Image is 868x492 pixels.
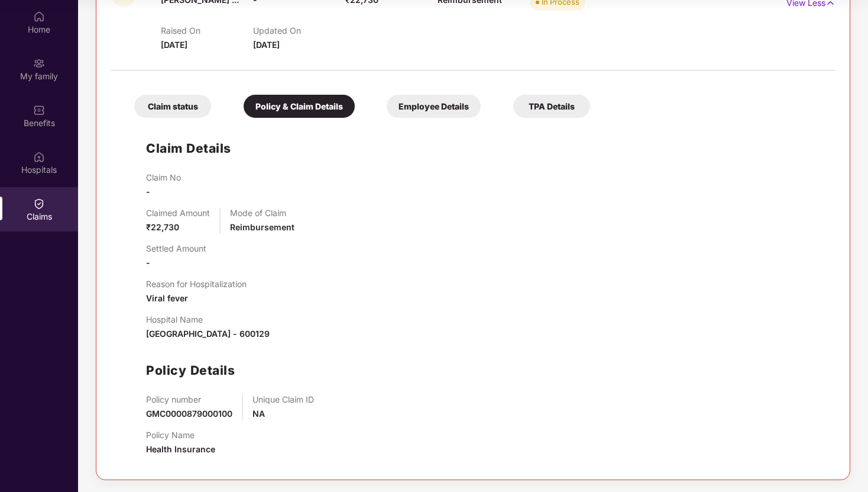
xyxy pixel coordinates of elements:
[134,95,211,118] div: Claim status
[146,329,270,339] span: [GEOGRAPHIC_DATA] - 600129
[146,361,235,380] h1: Policy Details
[161,25,253,36] p: Raised On
[33,198,45,210] img: svg+xml;base64,PHN2ZyBpZD0iQ2xhaW0iIHhtbG5zPSJodHRwOi8vd3d3LnczLm9yZy8yMDAwL3N2ZyIgd2lkdGg9IjIwIi...
[252,409,265,419] span: NA
[252,394,314,404] p: Unique Claim ID
[146,139,231,158] h1: Claim Details
[146,222,179,232] span: ₹22,730
[146,258,150,268] span: -
[244,95,355,118] div: Policy & Claim Details
[146,172,181,182] p: Claim No
[33,11,45,22] img: svg+xml;base64,PHN2ZyBpZD0iSG9tZSIgeG1sbnM9Imh0dHA6Ly93d3cudzMub3JnLzIwMDAvc3ZnIiB3aWR0aD0iMjAiIG...
[33,57,45,69] img: svg+xml;base64,PHN2ZyB3aWR0aD0iMjAiIGhlaWdodD0iMjAiIHZpZXdCb3g9IjAgMCAyMCAyMCIgZmlsbD0ibm9uZSIgeG...
[146,208,210,218] p: Claimed Amount
[33,151,45,163] img: svg+xml;base64,PHN2ZyBpZD0iSG9zcGl0YWxzIiB4bWxucz0iaHR0cDovL3d3dy53My5vcmcvMjAwMC9zdmciIHdpZHRoPS...
[146,430,215,440] p: Policy Name
[146,293,188,303] span: Viral fever
[253,40,280,50] span: [DATE]
[161,40,187,50] span: [DATE]
[146,394,232,404] p: Policy number
[253,25,345,36] p: Updated On
[146,279,247,289] p: Reason for Hospitalization
[230,208,294,218] p: Mode of Claim
[146,186,150,197] span: -
[146,314,270,324] p: Hospital Name
[513,95,590,118] div: TPA Details
[146,444,215,454] span: Health Insurance
[146,243,206,253] p: Settled Amount
[146,409,232,419] span: GMC0000879000100
[230,222,294,232] span: Reimbursement
[33,104,45,116] img: svg+xml;base64,PHN2ZyBpZD0iQmVuZWZpdHMiIHhtbG5zPSJodHRwOi8vd3d3LnczLm9yZy8yMDAwL3N2ZyIgd2lkdGg9Ij...
[387,95,481,118] div: Employee Details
